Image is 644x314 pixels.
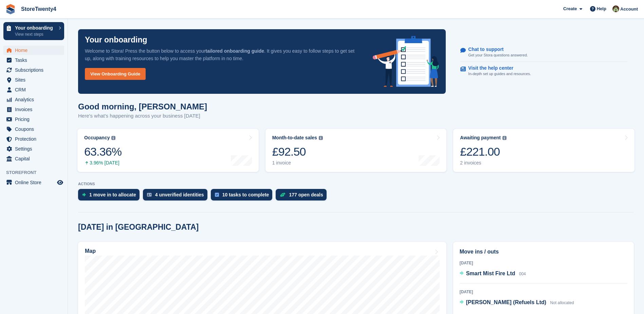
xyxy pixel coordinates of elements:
a: 4 unverified identities [143,189,211,204]
a: menu [3,178,64,187]
p: In-depth set up guides and resources. [468,71,531,77]
a: Month-to-date sales £92.50 1 invoice [265,129,447,172]
a: 1 move in to allocate [78,189,143,204]
span: Create [563,5,577,12]
a: Visit the help center In-depth set up guides and resources. [460,62,627,80]
span: Storefront [6,169,68,176]
h1: Good morning, [PERSON_NAME] [78,102,207,111]
img: move_ins_to_allocate_icon-fdf77a2bb77ea45bf5b3d319d69a93e2d87916cf1d5bf7949dd705db3b84f3ca.svg [82,193,86,197]
span: Pricing [15,115,56,124]
a: menu [3,55,64,65]
a: Chat to support Get your Stora questions answered. [460,43,627,62]
strong: tailored onboarding guide [205,48,264,54]
span: [PERSON_NAME] (Refuels Ltd) [466,299,546,305]
div: [DATE] [460,289,627,295]
span: Smart Mist Fire Ltd [466,271,515,276]
a: Preview store [56,178,64,187]
p: Welcome to Stora! Press the button below to access your . It gives you easy to follow steps to ge... [85,47,362,62]
span: Home [15,46,56,55]
img: icon-info-grey-7440780725fd019a000dd9b08b2336e03edf1995a4989e88bcd33f0948082b44.svg [111,136,115,140]
span: Not allocated [550,300,574,305]
div: 4 unverified identities [155,192,204,197]
a: Occupancy 63.36% 3.96% [DATE] [77,129,259,172]
img: icon-info-grey-7440780725fd019a000dd9b08b2336e03edf1995a4989e88bcd33f0948082b44.svg [319,136,323,140]
a: 177 open deals [276,189,330,204]
img: task-75834270c22a3079a89374b754ae025e5fb1db73e45f91037f5363f120a921f8.svg [215,193,219,197]
p: View next steps [15,31,55,37]
div: £92.50 [272,145,323,159]
p: Here's what's happening across your business [DATE] [78,112,207,120]
p: Your onboarding [15,25,55,30]
a: menu [3,124,64,134]
p: Get your Stora questions answered. [468,52,528,58]
div: 3.96% [DATE] [84,160,122,166]
div: 1 invoice [272,160,323,166]
span: CRM [15,85,56,94]
a: menu [3,65,64,75]
div: 10 tasks to complete [222,192,269,197]
h2: Move ins / outs [460,248,627,256]
div: Month-to-date sales [272,135,317,141]
p: Chat to support [468,47,522,52]
div: £221.00 [460,145,507,159]
span: Help [597,5,606,12]
span: Invoices [15,105,56,114]
img: icon-info-grey-7440780725fd019a000dd9b08b2336e03edf1995a4989e88bcd33f0948082b44.svg [502,136,507,140]
span: Online Store [15,178,56,187]
img: onboarding-info-6c161a55d2c0e0a8cae90662b2fe09162a5109e8cc188191df67fb4f79e88e88.svg [373,36,439,87]
a: Smart Mist Fire Ltd 004 [460,269,526,278]
span: Tasks [15,55,56,65]
a: menu [3,134,64,144]
div: [DATE] [460,260,627,266]
span: Protection [15,134,56,144]
img: deal-1b604bf984904fb50ccaf53a9ad4b4a5d6e5aea283cecdc64d6e3604feb123c2.svg [280,192,286,197]
a: menu [3,105,64,114]
img: Lee Hanlon [612,5,619,12]
span: Account [620,6,638,13]
span: Subscriptions [15,65,56,75]
a: View Onboarding Guide [85,68,146,80]
span: Sites [15,75,56,85]
div: 2 invoices [460,160,507,166]
a: menu [3,85,64,94]
span: 004 [519,272,526,276]
a: Awaiting payment £221.00 2 invoices [453,129,634,172]
a: menu [3,144,64,154]
div: Occupancy [84,135,110,141]
img: stora-icon-8386f47178a22dfd0bd8f6a31ec36ba5ce8667c1dd55bd0f319d3a0aa187defe.svg [5,4,16,14]
h2: [DATE] in [GEOGRAPHIC_DATA] [78,223,199,232]
img: verify_identity-adf6edd0f0f0b5bbfe63781bf79b02c33cf7c696d77639b501bdc392416b5a36.svg [147,193,152,197]
a: menu [3,115,64,124]
a: 10 tasks to complete [211,189,276,204]
span: Coupons [15,124,56,134]
p: ACTIONS [78,182,634,186]
a: Your onboarding View next steps [3,22,64,40]
p: Visit the help center [468,65,526,71]
a: menu [3,154,64,163]
h2: Map [85,248,96,254]
div: 1 move in to allocate [89,192,136,197]
div: 63.36% [84,145,122,159]
a: [PERSON_NAME] (Refuels Ltd) Not allocated [460,298,574,307]
span: Analytics [15,95,56,104]
a: menu [3,46,64,55]
span: Settings [15,144,56,154]
p: Your onboarding [85,36,147,44]
a: menu [3,75,64,85]
div: 177 open deals [289,192,323,197]
div: Awaiting payment [460,135,501,141]
a: menu [3,95,64,104]
a: StoreTwenty4 [18,3,59,15]
span: Capital [15,154,56,163]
